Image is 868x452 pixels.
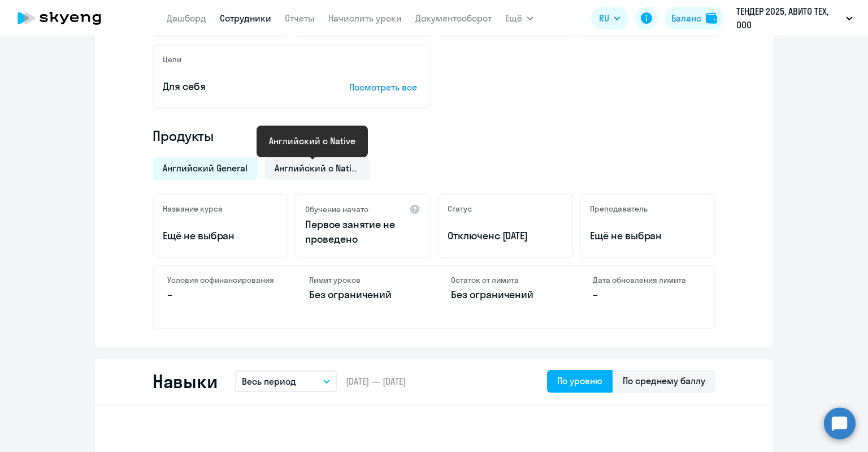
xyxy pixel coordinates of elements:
h5: Статус [448,204,472,214]
button: Балансbalance [665,7,724,29]
p: Первое занятие не проведено [305,217,420,247]
h2: Навыки [153,370,217,393]
p: Ещё не выбран [590,229,705,243]
h4: Продукты [153,127,715,145]
div: По уровню [557,374,602,388]
button: ТЕНДЕР 2025, АВИТО ТЕХ, ООО [731,5,858,32]
a: Отчеты [285,12,315,24]
h4: Дата обновления лимита [593,275,701,285]
h4: Остаток от лимита [451,275,559,285]
p: – [593,287,701,302]
img: balance [706,12,717,24]
a: Дашборд [167,12,206,24]
p: Без ограничений [451,287,559,302]
button: RU [591,7,628,29]
p: Ещё не выбран [163,229,278,243]
h5: Название курса [163,204,223,214]
a: Сотрудники [220,12,271,24]
span: [DATE] — [DATE] [346,375,406,388]
div: По среднему баллу [623,374,705,388]
button: Весь период [235,371,337,392]
span: Английский General [163,162,248,174]
p: Посмотреть все [349,80,420,94]
h5: Цели [163,54,181,64]
span: с [DATE] [494,229,528,242]
div: Английский с Native [269,134,355,148]
div: Баланс [671,11,701,25]
h4: Условия софинансирования [167,275,275,285]
a: Начислить уроки [328,12,402,24]
a: Документооборот [415,12,492,24]
h5: Обучение начато [305,204,368,214]
button: Ещё [505,7,533,29]
span: Ещё [505,11,522,25]
p: – [167,287,275,302]
span: RU [599,11,609,25]
h5: Преподаватель [590,204,648,214]
h4: Лимит уроков [309,275,417,285]
p: Без ограничений [309,287,417,302]
p: ТЕНДЕР 2025, АВИТО ТЕХ, ООО [736,5,841,32]
p: Весь период [242,374,296,388]
span: Английский с Native [275,162,359,174]
p: Отключен [448,229,563,243]
p: Для себя [163,79,314,94]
